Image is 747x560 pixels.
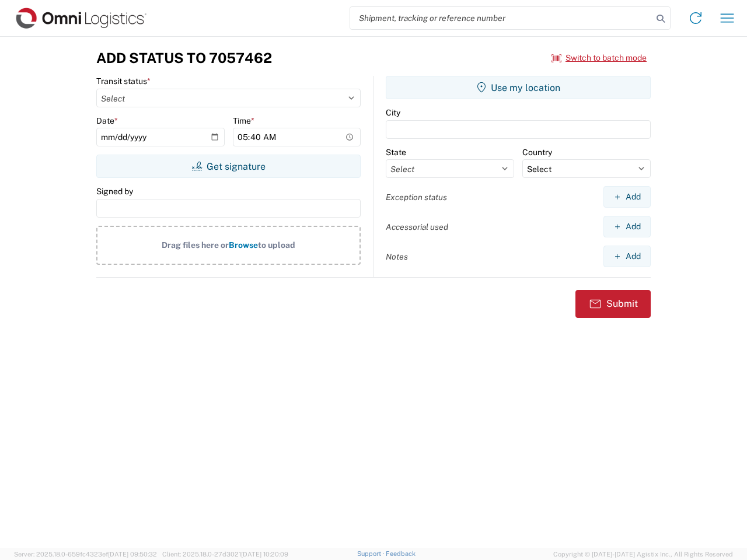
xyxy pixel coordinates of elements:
[603,216,651,237] button: Add
[241,551,288,558] span: [DATE] 10:20:09
[386,147,406,157] label: State
[96,116,118,126] label: Date
[96,50,272,66] h3: Add Status to 7057462
[386,76,651,99] button: Use my location
[603,186,651,208] button: Add
[14,551,157,558] span: Server: 2025.18.0-659fc4323ef
[108,551,157,558] span: [DATE] 09:50:32
[603,246,651,267] button: Add
[233,116,254,126] label: Time
[386,222,448,232] label: Accessorial used
[229,240,258,250] span: Browse
[350,7,652,29] input: Shipment, tracking or reference number
[386,192,447,202] label: Exception status
[575,290,651,318] button: Submit
[386,251,408,262] label: Notes
[357,550,386,557] a: Support
[551,48,647,68] button: Switch to batch mode
[553,549,733,559] span: Copyright © [DATE]-[DATE] Agistix Inc., All Rights Reserved
[96,76,151,86] label: Transit status
[162,551,288,558] span: Client: 2025.18.0-27d3021
[162,240,229,250] span: Drag files here or
[386,550,416,557] a: Feedback
[258,240,295,250] span: to upload
[386,107,400,118] label: City
[96,155,361,178] button: Get signature
[96,186,133,197] label: Signed by
[522,147,552,157] label: Country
